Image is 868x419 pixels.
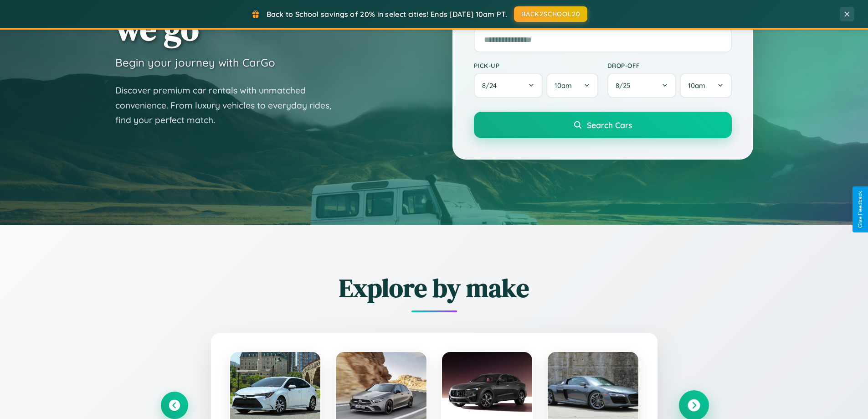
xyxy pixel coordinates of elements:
button: BACK2SCHOOL20 [514,6,587,22]
p: Discover premium car rentals with unmatched convenience. From luxury vehicles to everyday rides, ... [115,83,343,128]
h2: Explore by make [161,270,708,305]
span: 8 / 25 [616,81,635,90]
h3: Begin your journey with CarGo [115,56,275,69]
span: 10am [688,81,705,90]
button: 8/25 [607,73,677,98]
button: 10am [546,73,598,98]
button: Search Cars [474,112,732,138]
span: 8 / 24 [482,81,501,90]
label: Pick-up [474,62,598,69]
button: 8/24 [474,73,543,98]
span: 10am [555,81,572,90]
button: 10am [680,73,731,98]
div: Give Feedback [857,191,863,228]
span: Back to School savings of 20% in select cities! Ends [DATE] 10am PT. [267,10,507,19]
label: Drop-off [607,62,732,69]
span: Search Cars [587,120,632,130]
